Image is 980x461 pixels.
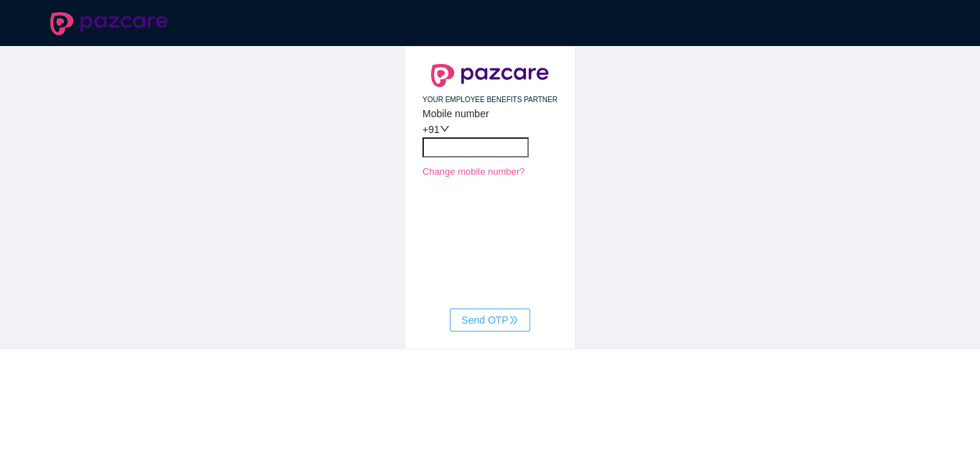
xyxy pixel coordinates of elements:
[450,309,530,332] button: Send OTPdouble-right
[461,314,508,326] span: Send OTP
[440,124,450,134] span: down
[50,12,168,35] img: logo
[422,124,440,135] span: +91
[422,106,558,122] div: Mobile number
[422,94,558,106] span: YOUR EMPLOYEE BENEFITS PARTNER
[431,64,549,87] img: logo
[509,315,519,325] span: double-right
[422,166,524,177] a: Change mobile number?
